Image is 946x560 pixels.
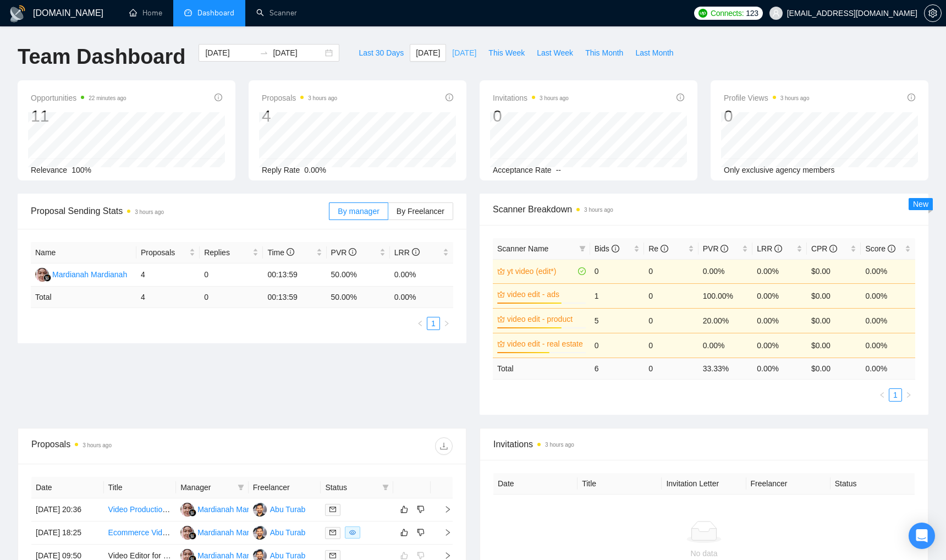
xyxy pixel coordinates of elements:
[703,244,729,253] span: PVR
[435,552,452,559] span: right
[52,268,127,281] div: Mardianah Mardianah
[249,477,321,498] th: Freelancer
[31,106,127,127] div: 11
[141,246,187,259] span: Proposals
[329,552,336,559] span: mail
[394,248,420,257] span: LRR
[104,477,177,498] th: Title
[200,263,263,287] td: 0
[493,166,552,174] span: Acceptance Rate
[108,528,307,537] a: Ecommerce Video Editor for Facebook and Instagram Ads
[204,246,250,259] span: Replies
[545,442,574,448] time: 3 hours ago
[724,91,810,105] span: Profile Views
[104,521,177,545] td: Ecommerce Video Editor for Facebook and Instagram Ads
[924,9,942,18] a: setting
[746,473,831,495] th: Freelancer
[698,259,753,283] td: 0.00%
[215,94,222,101] span: info-circle
[752,358,807,379] td: 0.00 %
[644,333,698,358] td: 0
[590,259,645,283] td: 0
[180,551,272,559] a: MMMardianah Mardianah
[507,288,584,300] a: video edit - ads
[446,44,482,62] button: [DATE]
[427,317,439,330] a: 1
[772,9,780,17] span: user
[661,245,668,252] span: info-circle
[644,283,698,308] td: 0
[746,7,758,19] span: 123
[757,244,782,253] span: LRR
[676,94,684,101] span: info-circle
[497,340,505,348] span: crown
[414,503,427,516] button: dislike
[260,48,268,57] span: to
[253,503,267,517] img: AT
[502,547,906,559] div: No data
[721,245,728,252] span: info-circle
[644,308,698,333] td: 0
[180,504,272,513] a: MMMardianah Mardianah
[698,283,753,308] td: 100.00%
[711,7,744,19] span: Connects:
[752,283,807,308] td: 0.00%
[253,526,267,540] img: AT
[180,528,272,536] a: MMMardianah Mardianah
[398,503,411,516] button: like
[262,91,337,105] span: Proposals
[807,333,861,358] td: $0.00
[807,308,861,333] td: $0.00
[698,333,753,358] td: 0.00%
[531,44,579,62] button: Last Week
[698,308,753,333] td: 20.00%
[31,437,242,455] div: Proposals
[497,267,505,275] span: crown
[493,91,569,105] span: Invitations
[189,532,196,540] img: gigradar-bm.png
[359,47,404,59] span: Last 30 Days
[497,244,548,253] span: Scanner Name
[136,242,200,263] th: Proposals
[238,484,244,491] span: filter
[136,263,200,287] td: 4
[180,481,233,493] span: Manager
[556,166,561,174] span: --
[136,287,200,308] td: 4
[435,529,452,536] span: right
[253,551,306,559] a: ATAbu Turab
[349,529,356,536] span: eye
[31,287,136,308] td: Total
[176,477,249,498] th: Manager
[82,442,112,448] time: 3 hours ago
[353,44,410,62] button: Last 30 Days
[752,333,807,358] td: 0.00%
[902,388,915,402] li: Next Page
[417,505,425,514] span: dislike
[414,317,427,330] li: Previous Page
[493,437,915,451] span: Invitations
[876,388,889,402] li: Previous Page
[482,44,531,62] button: This Week
[31,521,104,545] td: [DATE] 18:25
[590,333,645,358] td: 0
[31,166,67,174] span: Relevance
[18,44,185,70] h1: Team Dashboard
[888,245,895,252] span: info-circle
[865,244,895,253] span: Score
[493,473,577,495] th: Date
[414,526,427,539] button: dislike
[590,283,645,308] td: 1
[31,204,329,218] span: Proposal Sending Stats
[698,9,707,18] img: upwork-logo.png
[435,506,452,513] span: right
[398,526,411,539] button: like
[200,287,263,308] td: 0
[31,91,127,105] span: Opportunities
[879,392,886,398] span: left
[410,44,446,62] button: [DATE]
[9,5,26,23] img: logo
[831,473,915,495] th: Status
[304,166,326,174] span: 0.00%
[913,200,928,208] span: New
